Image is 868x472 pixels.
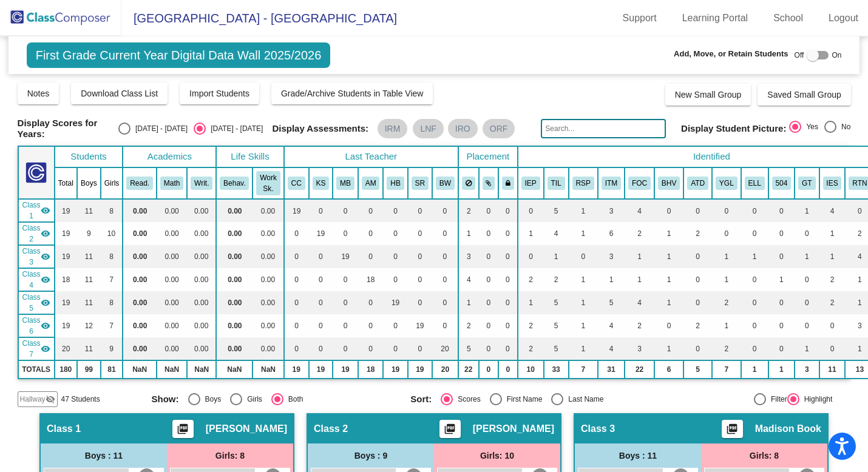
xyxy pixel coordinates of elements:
td: 0 [768,199,795,222]
th: Individualized Education Plan [518,167,544,199]
td: 3 [598,245,625,268]
button: Read. [126,177,153,190]
td: 1 [712,268,741,291]
td: 0 [284,314,309,337]
td: 2 [819,268,846,291]
mat-chip: LNF [413,119,443,138]
th: Placement [458,146,518,167]
th: Keep away students [458,167,479,199]
td: 0.00 [187,222,216,245]
span: New Small Group [675,90,742,99]
th: Academics [123,146,216,167]
td: 0 [284,245,309,268]
th: Andrea Marriott [358,167,384,199]
td: 0 [284,291,309,314]
td: 0.00 [216,245,253,268]
td: 0.00 [216,222,253,245]
td: 0 [479,314,499,337]
td: 0 [498,314,518,337]
th: English Language Learner [741,167,768,199]
td: 0 [518,199,544,222]
td: 0 [795,222,819,245]
td: 0.00 [123,245,157,268]
button: Download Class List [71,83,168,104]
td: 11 [77,268,101,291]
td: 0 [741,199,768,222]
button: Writ. [191,177,212,190]
button: Print Students Details [722,420,743,438]
td: 0.00 [253,314,283,337]
mat-chip: ORF [483,119,515,138]
span: Class 3 [22,246,41,268]
td: 0 [479,291,499,314]
th: Kari Snyder [309,167,333,199]
td: 0 [683,268,712,291]
button: Work Sk. [256,171,280,195]
mat-radio-group: Select an option [118,123,263,135]
td: 2 [819,291,846,314]
button: IEP [521,177,540,190]
td: 0 [383,268,407,291]
th: Reading Success Plan [569,167,598,199]
span: Download Class List [81,89,158,98]
td: 0 [333,268,358,291]
td: 0 [819,314,846,337]
td: 0.00 [216,291,253,314]
td: 11 [77,245,101,268]
mat-icon: visibility [41,229,50,238]
td: 19 [55,222,77,245]
td: 0 [333,222,358,245]
th: Gifted and Talented [795,167,819,199]
td: 0.00 [157,245,187,268]
button: HB [387,177,404,190]
td: 0.00 [123,291,157,314]
td: 0 [383,314,407,337]
td: 1 [625,268,654,291]
div: Yes [801,121,818,132]
mat-icon: visibility [41,298,50,308]
div: No [836,121,850,132]
td: 0 [768,314,795,337]
td: 2 [625,314,654,337]
td: 1 [518,222,544,245]
td: 0.00 [157,199,187,222]
span: First Grade Current Year Digital Data Wall 2025/2026 [27,42,331,68]
td: 1 [654,222,683,245]
span: Display Student Picture: [681,123,786,134]
td: 1 [569,291,598,314]
td: 0 [498,222,518,245]
td: 0 [432,291,458,314]
mat-icon: visibility [41,252,50,261]
td: 19 [55,245,77,268]
td: Caitlyn Cothern - No Class Name [18,199,55,222]
td: 0 [683,291,712,314]
a: Support [613,8,666,28]
td: 1 [654,291,683,314]
button: YGL [716,177,737,190]
td: 19 [55,199,77,222]
td: 0 [741,268,768,291]
td: 1 [625,245,654,268]
td: 0.00 [216,268,253,291]
th: Last Teacher [284,146,458,167]
td: 0 [309,291,333,314]
td: 19 [408,314,432,337]
td: 0.00 [187,199,216,222]
td: 2 [518,268,544,291]
th: Title 1 [544,167,569,199]
td: 0 [479,268,499,291]
td: 0.00 [253,245,283,268]
td: 5 [544,199,569,222]
button: IES [823,177,842,190]
td: 0 [358,291,384,314]
td: 1 [598,268,625,291]
td: 3 [458,245,479,268]
button: GT [798,177,815,190]
th: Behavior Plan/Issue [654,167,683,199]
td: 1 [819,222,846,245]
span: Saved Small Group [767,90,841,99]
td: 0.00 [253,199,283,222]
td: 4 [544,222,569,245]
span: Add, Move, or Retain Students [674,48,788,60]
td: 3 [598,199,625,222]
